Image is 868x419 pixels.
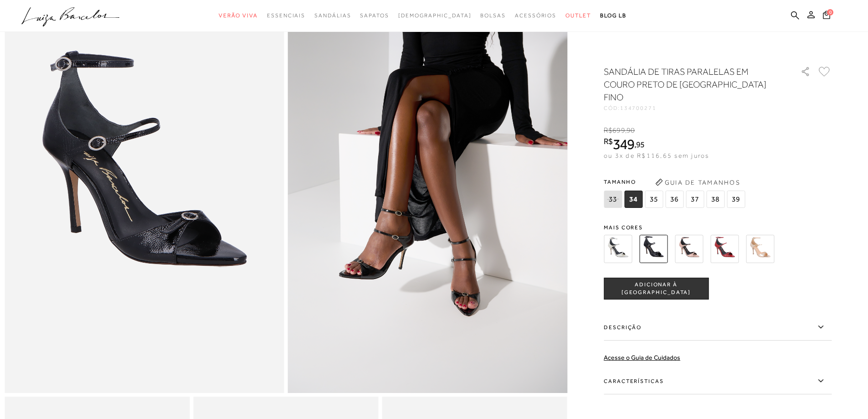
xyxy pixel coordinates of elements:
span: ou 3x de R$116,65 sem juros [604,152,709,159]
span: 39 [727,191,745,208]
span: 34 [624,191,642,208]
span: 33 [604,191,622,208]
span: Outlet [565,12,591,19]
a: categoryNavScreenReaderText [219,7,258,24]
span: 95 [636,140,645,149]
div: CÓD: [604,105,786,111]
i: R$ [604,126,612,134]
button: 0 [820,10,833,22]
i: , [625,126,635,134]
img: SANDÁLIA DE TIRAS PARALELAS EM COURO PRETO DE SALTO ALTO FINO [639,235,668,263]
a: categoryNavScreenReaderText [314,7,351,24]
span: Sapatos [360,12,389,19]
span: ADICIONAR À [GEOGRAPHIC_DATA] [604,281,708,297]
a: Acesse o Guia de Cuidados [604,354,680,361]
span: 90 [627,126,635,134]
span: 35 [645,191,663,208]
img: SANDÁLIA DE TIRAS PARALELAS EM COURO VERMELHO PIMENTA DE SALTO ALTO FINO [710,235,739,263]
a: categoryNavScreenReaderText [360,7,389,24]
span: 36 [665,191,683,208]
a: noSubCategoriesText [398,7,472,24]
img: SANDÁLIA DE TIRAS PARALELAS EM METALIZADO DOURADO DE SALTO ALTO FINO [746,235,774,263]
i: R$ [604,137,613,145]
span: Sandálias [314,12,351,19]
span: Acessórios [515,12,556,19]
button: Guia de Tamanhos [652,175,743,190]
span: 38 [706,191,724,208]
span: Verão Viva [219,12,258,19]
label: Descrição [604,314,832,341]
i: , [634,140,645,149]
span: [DEMOGRAPHIC_DATA] [398,12,472,19]
span: 699 [612,126,625,134]
a: categoryNavScreenReaderText [480,7,506,24]
a: categoryNavScreenReaderText [515,7,556,24]
img: SANDÁLIA DE TIRAS PARALELAS EM COURO OFF WHITE DE SALTO ALTO FINO [604,235,632,263]
a: categoryNavScreenReaderText [565,7,591,24]
span: 0 [827,9,833,16]
span: BLOG LB [600,12,627,19]
a: categoryNavScreenReaderText [267,7,305,24]
span: 37 [686,191,704,208]
span: Mais cores [604,225,832,230]
img: SANDÁLIA DE TIRAS PARALELAS EM COURO ROSA CASHMERE DE SALTO ALTO FINO [675,235,703,263]
h1: SANDÁLIA DE TIRAS PARALELAS EM COURO PRETO DE [GEOGRAPHIC_DATA] FINO [604,65,775,103]
span: 134700271 [620,105,657,111]
button: ADICIONAR À [GEOGRAPHIC_DATA] [604,278,709,300]
span: Essenciais [267,12,305,19]
span: Tamanho [604,175,747,189]
span: Bolsas [480,12,506,19]
span: 349 [613,136,634,152]
a: BLOG LB [600,7,627,24]
label: Características [604,368,832,394]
